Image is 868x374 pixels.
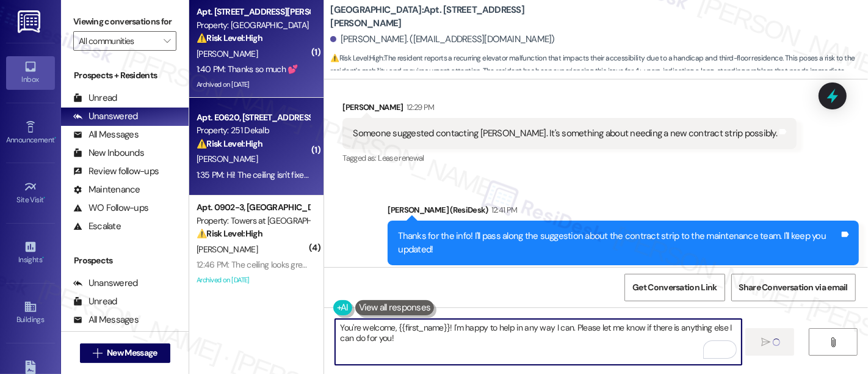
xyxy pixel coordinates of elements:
[6,56,55,89] a: Inbox
[197,48,258,59] span: [PERSON_NAME]
[335,319,742,365] textarea: To enrich screen reader interactions, please activate Accessibility in Grammarly extension settings
[739,281,848,294] span: Share Conversation via email
[6,177,55,210] a: Site Visit •
[73,183,140,196] div: Maintenance
[330,4,574,30] b: [GEOGRAPHIC_DATA]: Apt. [STREET_ADDRESS][PERSON_NAME]
[197,259,748,270] div: 12:46 PM: The ceiling looks great but my concern is if the plumbing issue in the ceiling wasn't a...
[73,92,117,105] div: Unread
[73,165,159,178] div: Review follow-ups
[197,201,309,214] div: Apt. 0902-3, [GEOGRAPHIC_DATA]
[378,153,424,163] span: Lease renewal
[197,19,309,32] div: Property: [GEOGRAPHIC_DATA]
[54,134,56,142] span: •
[73,220,121,233] div: Escalate
[195,273,311,288] div: Archived on [DATE]
[330,53,383,63] strong: ⚠️ Risk Level: High
[761,337,770,347] i: 
[107,346,157,359] span: New Message
[42,254,44,262] span: •
[6,296,55,329] a: Buildings
[632,281,717,294] span: Get Conversation Link
[197,111,309,124] div: Apt. E0620, [STREET_ADDRESS]
[61,254,189,267] div: Prospects
[330,52,868,91] span: : The resident reports a recurring elevator malfunction that impacts their accessibility due to a...
[6,237,55,269] a: Insights •
[61,69,189,82] div: Prospects + Residents
[73,147,144,159] div: New Inbounds
[403,101,435,114] div: 12:29 PM
[73,313,139,326] div: All Messages
[488,204,518,216] div: 12:41 PM
[164,36,170,46] i: 
[197,32,262,43] strong: ⚠️ Risk Level: High
[398,230,839,256] div: Thanks for the info! I'll pass along the suggestion about the contract strip to the maintenance t...
[195,77,311,92] div: Archived on [DATE]
[18,10,43,33] img: ResiDesk Logo
[197,169,631,180] div: 1:35 PM: Hi! The ceiling isn't fixed yet and also if you can have someone come in because the toi...
[731,274,856,301] button: Share Conversation via email
[197,244,258,255] span: [PERSON_NAME]
[197,5,309,18] div: Apt. [STREET_ADDRESS][PERSON_NAME]
[388,265,859,283] div: Tagged as:
[73,295,117,308] div: Unread
[388,204,859,221] div: [PERSON_NAME] (ResiDesk)
[353,127,777,140] div: Someone suggested contacting [PERSON_NAME]. It's something about needing a new contract strip pos...
[197,228,262,239] strong: ⚠️ Risk Level: High
[73,128,139,141] div: All Messages
[80,343,170,363] button: New Message
[828,337,837,347] i: 
[197,138,262,149] strong: ⚠️ Risk Level: High
[624,274,725,301] button: Get Conversation Link
[93,348,102,358] i: 
[197,124,309,137] div: Property: 251 Dekalb
[197,215,309,227] div: Property: Towers at [GEOGRAPHIC_DATA]
[342,101,797,118] div: [PERSON_NAME]
[73,110,138,123] div: Unanswered
[197,64,298,75] div: 1:40 PM: Thanks so much 💕
[197,153,258,164] span: [PERSON_NAME]
[330,33,555,46] div: [PERSON_NAME]. ([EMAIL_ADDRESS][DOMAIN_NAME])
[73,12,176,31] label: Viewing conversations for
[73,277,138,290] div: Unanswered
[73,202,148,215] div: WO Follow-ups
[342,149,797,167] div: Tagged as:
[44,194,46,202] span: •
[79,31,157,51] input: All communities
